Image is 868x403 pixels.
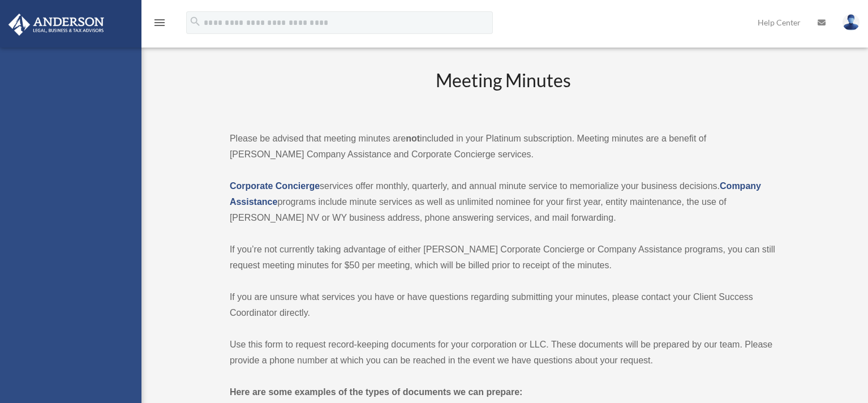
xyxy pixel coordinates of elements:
i: menu [153,16,166,29]
a: Company Assistance [230,181,761,207]
a: menu [153,20,166,29]
img: User Pic [843,14,860,31]
p: If you’re not currently taking advantage of either [PERSON_NAME] Corporate Concierge or Company A... [230,242,777,273]
strong: not [406,134,420,143]
img: Anderson Advisors Platinum Portal [5,14,108,36]
p: If you are unsure what services you have or have questions regarding submitting your minutes, ple... [230,289,777,321]
a: Corporate Concierge [230,181,320,191]
p: services offer monthly, quarterly, and annual minute service to memorialize your business decisio... [230,178,777,226]
strong: Here are some examples of the types of documents we can prepare: [230,387,523,397]
i: search [189,15,201,28]
p: Please be advised that meeting minutes are included in your Platinum subscription. Meeting minute... [230,131,777,162]
p: Use this form to request record-keeping documents for your corporation or LLC. These documents wi... [230,337,777,368]
h2: Meeting Minutes [230,68,777,115]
